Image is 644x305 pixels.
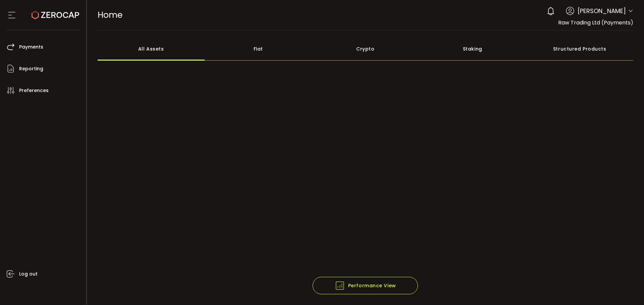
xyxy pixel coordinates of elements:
span: Payments [19,42,43,52]
span: Preferences [19,86,49,95]
div: All Assets [98,37,205,61]
span: Home [98,9,122,21]
span: Log out [19,269,38,279]
iframe: Chat Widget [610,273,644,305]
div: Crypto [312,37,419,61]
div: Staking [419,37,526,61]
span: Raw Trading Ltd (Payments) [558,19,633,26]
span: Reporting [19,64,43,74]
div: Fiat [205,37,312,61]
div: Structured Products [526,37,634,61]
span: [PERSON_NAME] [578,6,626,15]
button: Performance View [313,277,418,294]
span: Performance View [335,281,396,291]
